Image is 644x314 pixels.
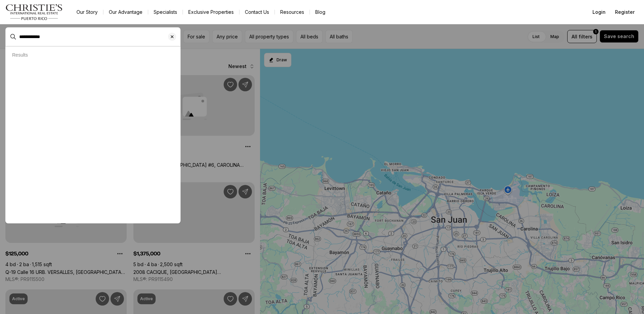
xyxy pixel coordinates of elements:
[588,5,610,19] button: Login
[5,4,63,20] img: logo
[103,7,148,17] a: Our Advantage
[615,9,635,15] span: Register
[310,7,331,17] a: Blog
[275,7,310,17] a: Resources
[183,7,239,17] a: Exclusive Properties
[71,7,103,17] a: Our Story
[148,7,183,17] a: Specialists
[611,5,639,19] button: Register
[168,28,180,46] button: Clear search input
[592,9,606,15] span: Login
[239,7,275,17] button: Contact Us
[12,52,28,58] p: Results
